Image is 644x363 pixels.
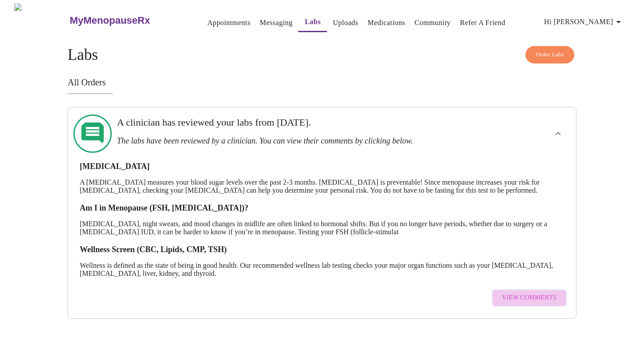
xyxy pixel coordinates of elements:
[80,178,564,194] p: A [MEDICAL_DATA] measures your blood sugar levels over the past 2-3 months. [MEDICAL_DATA] is pre...
[68,77,576,88] h3: All Orders
[208,17,250,29] a: Appointments
[547,123,569,144] button: show more
[541,13,627,31] button: Hi [PERSON_NAME]
[117,136,478,146] h3: The labs have been reviewed by a clinician. You can view their comments by clicking below.
[525,46,574,63] button: Order Labs
[298,13,327,32] button: Labs
[305,16,321,28] a: Labs
[333,17,358,29] a: Uploads
[411,14,454,32] button: Community
[492,289,566,307] button: View Comments
[80,162,564,171] h3: [MEDICAL_DATA]
[68,5,186,36] a: MyMenopauseRx
[364,14,409,32] button: Medications
[457,14,509,32] button: Refer a Friend
[502,292,556,304] span: View Comments
[256,14,296,32] button: Messaging
[70,15,150,26] h3: MyMenopauseRx
[415,17,451,29] a: Community
[368,17,405,29] a: Medications
[68,46,576,64] h4: Labs
[544,16,624,28] span: Hi [PERSON_NAME]
[80,220,564,236] p: [MEDICAL_DATA], night sweats, and mood changes in midlife are often linked to hormonal shifts. Bu...
[80,245,564,254] h3: Wellness Screen (CBC, Lipids, CMP, TSH)
[536,50,564,60] span: Order Labs
[460,17,506,29] a: Refer a Friend
[490,285,568,311] a: View Comments
[117,117,478,128] h3: A clinician has reviewed your labs from [DATE].
[329,14,362,32] button: Uploads
[80,203,564,213] h3: Am I in Menopause (FSH, [MEDICAL_DATA])?
[80,262,564,278] p: Wellness is defined as the state of being in good health. Our recommended wellness lab testing ch...
[14,4,68,37] img: MyMenopauseRx Logo
[260,17,292,29] a: Messaging
[204,14,254,32] button: Appointments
